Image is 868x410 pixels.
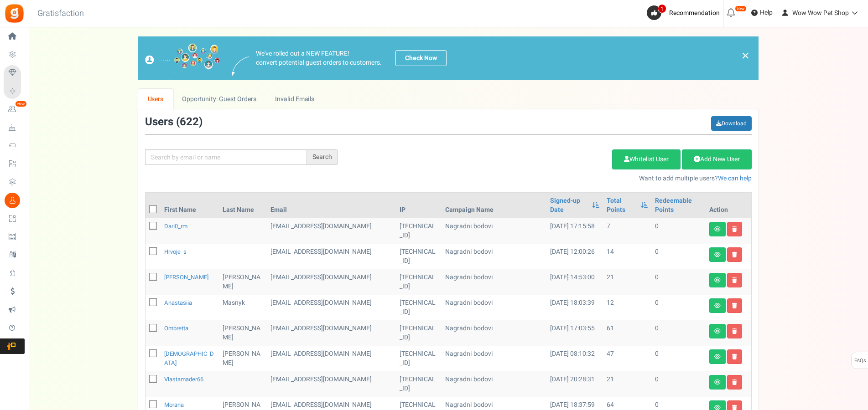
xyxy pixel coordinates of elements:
[267,244,396,269] td: customer
[651,218,706,244] td: 0
[658,4,666,13] span: 1
[732,226,737,232] i: Delete user
[669,8,720,18] span: Recommendation
[164,375,203,384] a: vlastamader66
[442,346,546,371] td: Nagradni bodovi
[396,371,442,397] td: [TECHNICAL_ID]
[396,346,442,371] td: [TECHNICAL_ID]
[603,346,651,371] td: 47
[164,324,188,333] a: Ombretta
[732,354,737,359] i: Delete user
[164,273,208,282] a: [PERSON_NAME]
[546,320,603,346] td: [DATE] 17:03:55
[267,320,396,346] td: [EMAIL_ADDRESS][DOMAIN_NAME]
[854,352,866,369] span: FAQs
[732,277,737,283] i: Delete user
[603,320,651,346] td: 61
[145,149,307,165] input: Search by email or name
[735,5,747,12] em: New
[442,320,546,346] td: Nagradni bodovi
[732,303,737,308] i: Delete user
[442,269,546,295] td: Nagradni bodovi
[164,349,214,367] a: [DEMOGRAPHIC_DATA]
[352,174,752,183] p: Want to add multiple users?
[4,102,25,117] a: New
[442,218,546,244] td: Nagradni bodovi
[546,371,603,397] td: [DATE] 20:28:31
[546,295,603,320] td: [DATE] 18:03:39
[612,149,681,169] a: Whitelist User
[180,114,199,130] span: 622
[4,3,25,24] img: Gratisfaction
[546,269,603,295] td: [DATE] 14:53:00
[546,346,603,371] td: [DATE] 08:10:32
[546,218,603,244] td: [DATE] 17:15:58
[714,252,721,257] i: View details
[164,222,187,231] a: dari0_rm
[15,101,27,107] em: New
[396,295,442,320] td: [TECHNICAL_ID]
[219,295,267,320] td: Masnyk
[442,371,546,397] td: Nagradni bodovi
[219,269,267,295] td: [PERSON_NAME]
[758,8,773,17] span: Help
[603,295,651,320] td: 12
[219,193,267,218] th: Last Name
[219,320,267,346] td: [PERSON_NAME]
[714,328,721,334] i: View details
[395,50,447,66] a: Check Now
[732,379,737,385] i: Delete user
[603,371,651,397] td: 21
[145,116,203,128] h3: Users ( )
[219,346,267,371] td: [PERSON_NAME]
[164,400,184,409] a: Morana
[682,149,752,169] a: Add New User
[732,328,737,334] i: Delete user
[396,269,442,295] td: [TECHNICAL_ID]
[232,56,249,76] img: images
[603,218,651,244] td: 7
[732,252,737,257] i: Delete user
[267,346,396,371] td: customer
[161,193,219,218] th: First Name
[651,244,706,269] td: 0
[267,295,396,320] td: [EMAIL_ADDRESS][DOMAIN_NAME]
[267,193,396,218] th: Email
[138,89,173,109] a: Users
[651,295,706,320] td: 0
[442,295,546,320] td: Nagradni bodovi
[748,5,776,20] a: Help
[603,269,651,295] td: 21
[706,193,751,218] th: Action
[651,269,706,295] td: 0
[307,149,338,165] div: Search
[603,244,651,269] td: 14
[651,371,706,397] td: 0
[396,218,442,244] td: [TECHNICAL_ID]
[546,244,603,269] td: [DATE] 12:00:26
[267,371,396,397] td: [EMAIL_ADDRESS][DOMAIN_NAME]
[145,43,220,73] img: images
[714,303,721,308] i: View details
[655,196,702,215] a: Redeemable Points
[711,116,752,131] a: Download
[651,320,706,346] td: 0
[396,193,442,218] th: IP
[647,5,723,20] a: 1 Recommendation
[714,379,721,385] i: View details
[267,269,396,295] td: customer
[714,226,721,232] i: View details
[396,244,442,269] td: [TECHNICAL_ID]
[442,244,546,269] td: Nagradni bodovi
[173,89,265,109] a: Opportunity: Guest Orders
[651,346,706,371] td: 0
[164,298,192,307] a: Anastasiia
[714,277,721,283] i: View details
[718,174,752,183] a: We can help
[164,247,187,256] a: hrvoje_s
[607,196,636,215] a: Total Points
[266,89,324,109] a: Invalid Emails
[550,196,587,215] a: Signed-up Date
[442,193,546,218] th: Campaign Name
[267,218,396,244] td: customer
